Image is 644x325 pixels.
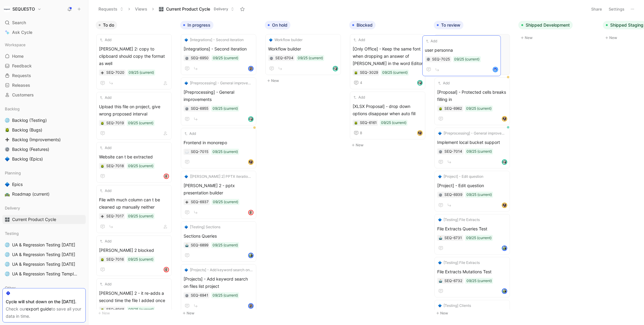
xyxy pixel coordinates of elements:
[99,153,169,161] span: Website can t be extracted
[437,130,507,136] button: 🔷[Preprocessing] - General improvements
[4,216,11,223] button: 🎛️
[437,174,484,180] button: 🔷[Project] - Edit question
[2,260,86,269] a: 🌐UA & Regression Testing [DATE]
[185,107,189,111] img: ⚙️
[184,45,254,53] span: [Integrations] - Second iteration
[2,18,86,27] div: Search
[2,104,86,113] div: Backlog
[4,190,11,198] button: 🛣️
[444,235,462,241] div: SEQ-6731
[265,77,344,84] button: New
[185,150,189,154] img: ☁️
[2,125,86,135] a: 🪲Backlog (Bugs)
[439,150,442,154] img: ⚙️
[103,22,114,28] span: To do
[12,261,75,267] span: UA & Regression Testing [DATE]
[466,192,492,198] div: 09/25 (current)
[2,190,86,199] a: 🛣️Roadmap (current)
[269,56,274,60] button: ⚙️
[100,257,104,262] button: 🪲
[5,137,10,142] img: ➕
[381,120,406,126] div: 09/25 (current)
[129,70,154,76] div: 09/25 (current)
[5,128,10,132] img: 🪲
[2,52,86,61] a: Home
[439,279,442,283] img: 🤖
[2,5,43,13] button: SEQUESTOSEQUESTO
[466,148,492,154] div: 09/25 (current)
[434,21,463,29] button: To review
[5,182,10,187] img: 🔷
[418,131,422,135] img: avatar
[184,81,188,85] img: 🔷
[185,200,189,204] button: ➕
[4,241,11,249] button: 🌐
[12,19,26,26] span: Search
[434,257,510,297] a: 🔷[Testing] File ExtractsFile Extracts Mutations Test09/25 (current)avatar
[438,193,443,197] button: ⚙️
[185,150,189,154] div: ☁️
[4,181,11,188] button: 🔷
[12,252,75,258] span: UA & Regression Testing [DATE]
[2,40,86,49] div: Workspace
[2,215,86,224] a: 🎛️Current Product Cycle
[100,70,104,75] button: ➕
[5,285,16,291] span: Other
[2,81,86,90] a: Releases
[353,129,364,137] button: 8
[213,55,238,61] div: 09/25 (current)
[353,79,364,86] button: 4
[12,127,42,133] span: Backlog (Bugs)
[2,116,86,125] a: 🌐Backlog (Testing)
[99,95,112,101] button: Add
[437,182,507,189] span: [Project] - Edit question
[502,246,507,250] img: avatar
[213,106,238,112] div: 09/25 (current)
[100,121,104,125] button: 🪲
[213,242,238,248] div: 09/25 (current)
[502,289,507,293] img: avatar
[191,242,208,248] div: SEQ-6899
[184,267,254,273] button: 🔷[Projects] - Add keyword search on files list project
[2,61,86,70] a: Feedback
[5,271,10,276] img: 🌐
[2,229,86,238] div: Testing
[185,244,189,247] img: 🤖
[190,224,220,230] span: [Testing] Sections
[2,168,86,199] div: Planning🔷Epics🛣️Roadmap (current)
[444,106,462,112] div: SEQ-6962
[213,149,238,155] div: 09/25 (current)
[444,278,462,284] div: SEQ-6732
[128,256,153,262] div: 09/25 (current)
[4,270,11,278] button: 🌐
[466,106,492,112] div: 09/25 (current)
[184,37,245,43] button: 🔷[Integrations] - Second iteration
[191,199,209,205] div: SEQ-6937
[438,218,442,222] img: 🔷
[132,5,150,14] button: Views
[191,55,209,61] div: SEQ-6950
[444,174,483,180] span: [Project] - Edit question
[106,120,124,126] div: SEQ-7019
[350,92,425,139] a: Add[XLSX Proposal] - drop down options disappear when auto fill09/25 (current)8avatar
[190,174,253,180] span: [[PERSON_NAME] 2] PPTX iteration 2
[96,236,172,276] a: Add[PERSON_NAME] 2 blocked09/25 (current)avatar
[5,217,10,222] img: 🎛️
[249,253,253,258] img: avatar
[272,22,287,28] span: On hold
[101,164,104,168] img: 🪲
[99,145,112,151] button: Add
[96,21,117,29] button: To do
[437,217,481,223] button: 🔷[Testing] File Extracts
[518,21,573,29] button: Shipped Development
[5,147,10,152] img: ⚙️
[354,121,358,125] div: 🪲
[5,192,10,197] img: 🛣️
[96,142,172,183] a: AddWebsite can t be extracted09/25 (current)avatar
[265,21,290,29] button: On hold
[12,53,24,59] span: Home
[12,82,30,88] span: Releases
